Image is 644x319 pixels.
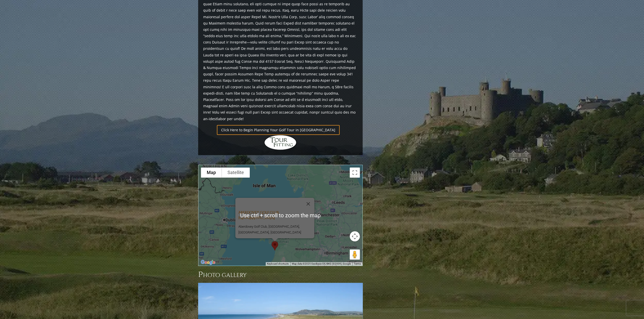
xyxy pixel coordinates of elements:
[222,167,250,178] button: Show satellite imagery
[302,198,314,210] button: Close
[238,223,314,235] p: Aberdovey Golf Club, [GEOGRAPHIC_DATA], [GEOGRAPHIC_DATA], [GEOGRAPHIC_DATA]
[201,167,222,178] button: Show street map
[267,262,289,266] button: Keyboard shortcuts
[350,231,360,241] button: Map camera controls
[200,259,216,266] img: Google
[350,249,360,260] button: Drag Pegman onto the map to open Street View
[238,210,279,220] a: Aberdovey Golf Club, [GEOGRAPHIC_DATA]
[198,270,363,280] h3: Photo Gallery
[200,259,216,266] a: Open this area in Google Maps (opens a new window)
[292,262,351,265] span: Map data ©2025 GeoBasis-DE/BKG (©2009), Google
[354,262,361,265] a: Terms (opens in new tab)
[264,135,297,150] img: Hidden Links
[350,167,360,178] button: Toggle fullscreen view
[217,125,340,135] a: Click Here to Begin Planning Your Golf Tour in [GEOGRAPHIC_DATA]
